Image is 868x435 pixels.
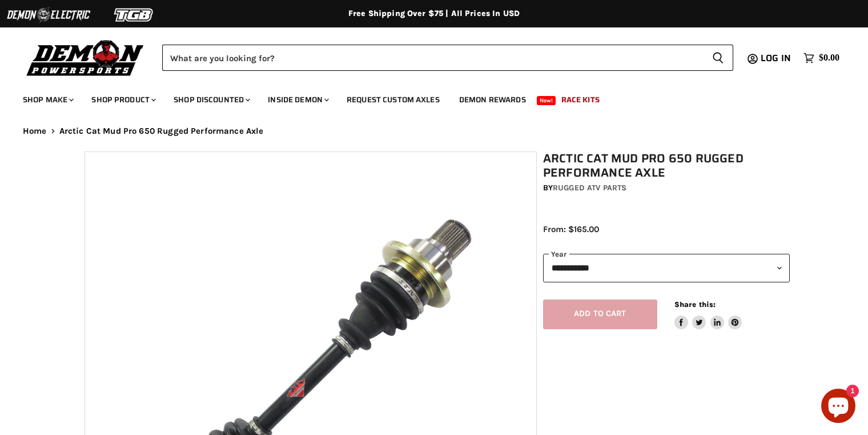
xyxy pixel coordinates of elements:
span: $0.00 [819,53,839,63]
aside: Share this: [674,300,742,330]
span: Arctic Cat Mud Pro 650 Rugged Performance Axle [59,126,264,136]
a: Shop Discounted [165,88,257,111]
select: year [543,254,790,282]
a: Demon Rewards [451,88,535,111]
h1: Arctic Cat Mud Pro 650 Rugged Performance Axle [543,151,790,180]
a: Log in [756,53,798,63]
a: Home [23,126,47,136]
a: Inside Demon [259,88,336,111]
button: Search [703,45,733,71]
img: Demon Powersports [23,37,148,78]
inbox-online-store-chat: Shopify online store chat [818,389,859,426]
a: Shop Make [14,88,81,111]
a: Shop Product [83,88,163,111]
a: Request Custom Axles [338,88,448,111]
a: Race Kits [553,88,608,111]
form: Product [162,45,733,71]
ul: Main menu [14,83,837,111]
img: Demon Electric Logo 2 [6,4,91,26]
a: Rugged ATV Parts [553,183,626,193]
img: TGB Logo 2 [91,4,177,26]
span: Share this: [674,300,716,309]
input: Search [162,45,703,71]
span: New! [537,96,556,105]
a: $0.00 [798,50,845,66]
span: Log in [761,51,791,65]
div: by [543,182,790,194]
span: From: $165.00 [543,224,599,234]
